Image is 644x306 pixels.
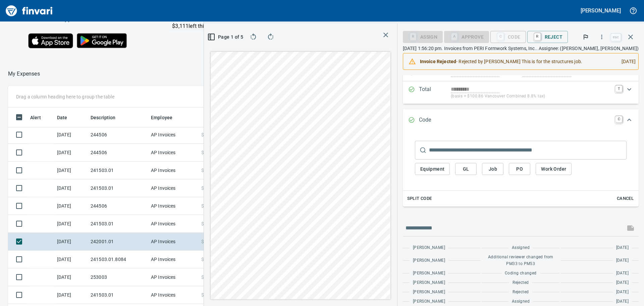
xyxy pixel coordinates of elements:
div: Code [490,34,526,39]
td: AP Invoices [148,162,199,179]
td: 244506 [88,126,148,144]
span: $ [201,167,204,174]
span: [PERSON_NAME] [413,245,445,251]
img: Download on the App Store [28,33,73,48]
td: 241503.01 [88,286,148,304]
p: [DATE] 1:56:20 pm. Invoices from PERI Formwork Systems, Inc.. Assignee: ([PERSON_NAME], [PERSON_N... [403,45,639,52]
div: - Rejected by [PERSON_NAME] This is for the structures job. [420,55,616,68]
img: Get it on Google Play [73,30,131,52]
span: Date [57,114,67,122]
td: AP Invoices [148,251,199,268]
td: [DATE] [54,215,88,233]
td: [DATE] [54,126,88,144]
span: Split Code [407,195,432,203]
td: 241503.01 [88,179,148,197]
span: $ [201,256,204,263]
div: [DATE] [616,55,636,68]
span: [PERSON_NAME] [413,257,445,264]
span: [DATE] [616,257,629,264]
span: $ [201,274,204,280]
span: Page 1 of 5 [212,33,240,41]
button: RReject [527,31,568,43]
span: Cancel [616,195,634,203]
div: Assign [403,34,443,39]
span: $ [201,292,204,298]
a: R [534,33,541,40]
span: $ [201,131,204,138]
span: Assigned [512,298,530,305]
span: [DATE] [616,270,629,277]
td: 253003 [88,268,148,286]
td: [DATE] [54,268,88,286]
p: My Expenses [8,70,40,78]
td: AP Invoices [148,286,199,304]
span: Alert [30,114,50,122]
button: PO [509,163,530,175]
button: Job [482,163,503,175]
td: AP Invoices [148,233,199,251]
span: PO [514,165,525,173]
span: Assigned [512,245,530,251]
nav: breadcrumb [8,70,40,78]
button: Split Code [406,193,434,204]
a: T [615,85,622,92]
span: Job [487,165,498,173]
img: Finvari [4,3,54,19]
span: $ [201,203,204,209]
span: Employee [151,114,172,122]
div: Expand [403,131,639,207]
p: Code [419,116,451,125]
td: 242001.01 [88,233,148,251]
span: Description [91,114,124,122]
td: [DATE] [54,144,88,162]
td: AP Invoices [148,197,199,215]
p: Online allowed [162,30,309,37]
td: 241503.01.8084 [88,251,148,268]
td: 241503.01 [88,162,148,179]
td: 244506 [88,197,148,215]
button: Equipment [415,163,450,175]
span: Close invoice [609,29,639,45]
div: Coding Required [444,34,489,39]
span: Coding changed [505,270,537,277]
span: [PERSON_NAME] [413,298,445,305]
span: Date [57,114,76,122]
td: 244506 [88,144,148,162]
button: [PERSON_NAME] [579,5,623,16]
td: AP Invoices [148,144,199,162]
td: AP Invoices [148,215,199,233]
span: Employee [151,114,181,122]
span: $ [201,220,204,227]
span: [DATE] [616,245,629,251]
span: GL [461,165,471,173]
p: Total [419,85,451,100]
span: [DATE] [616,289,629,296]
span: Reject [533,31,562,43]
span: [PERSON_NAME] [413,279,445,286]
td: AP Invoices [148,126,199,144]
span: Description [91,114,116,122]
span: Rejected [513,289,529,296]
span: Work Order [541,165,566,173]
a: esc [611,34,621,41]
td: [DATE] [54,197,88,215]
button: More [594,30,609,44]
td: AP Invoices [148,268,199,286]
span: [PERSON_NAME] [413,270,445,277]
span: [DATE] [616,298,629,305]
span: $ [201,149,204,156]
td: 241503.01 [88,215,148,233]
td: AP Invoices [148,179,199,197]
button: Work Order [536,163,572,175]
span: [PERSON_NAME] [413,289,445,296]
strong: Invoice Rejected [420,59,456,64]
span: $ [201,238,204,245]
td: [DATE] [54,251,88,268]
span: [DATE] [616,279,629,286]
span: $ [201,185,204,191]
span: This records your message into the invoice and notifies anyone mentioned [623,220,639,236]
td: [DATE] [54,179,88,197]
span: Alert [30,114,41,122]
p: $3,111 left this month [172,22,308,30]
